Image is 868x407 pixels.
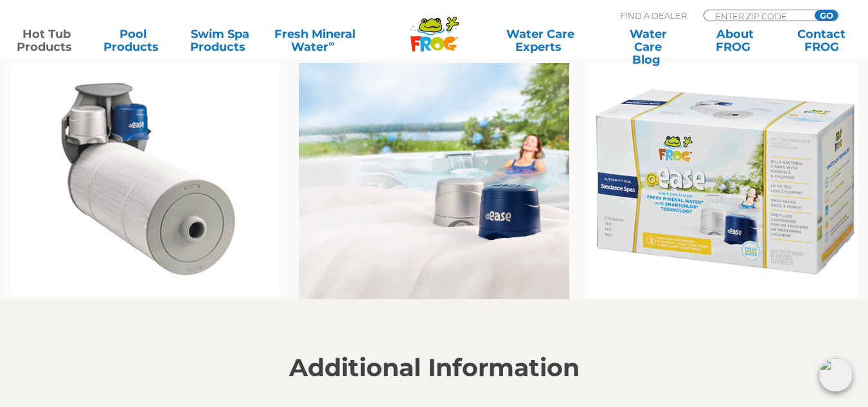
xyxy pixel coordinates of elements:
p: Find A Dealer [620,10,687,21]
input: Zip Code Form [714,10,801,21]
img: @Ease_Sundance [589,63,858,300]
a: Fresh MineralWater∞ [273,28,357,53]
a: Water CareBlog [614,28,682,53]
sup: ∞ [328,38,335,48]
a: Hot TubProducts [13,28,80,53]
img: 11 [10,63,279,296]
a: PoolProducts [100,28,167,53]
input: GO [815,10,838,21]
a: Water CareExperts [486,28,595,53]
a: AboutFROG [701,28,768,53]
a: ContactFROG [788,28,855,53]
img: openIcon [819,358,853,392]
img: sundance lifestyle [299,63,569,300]
h2: Additional Information [39,354,829,382]
a: Swim SpaProducts [186,28,254,53]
